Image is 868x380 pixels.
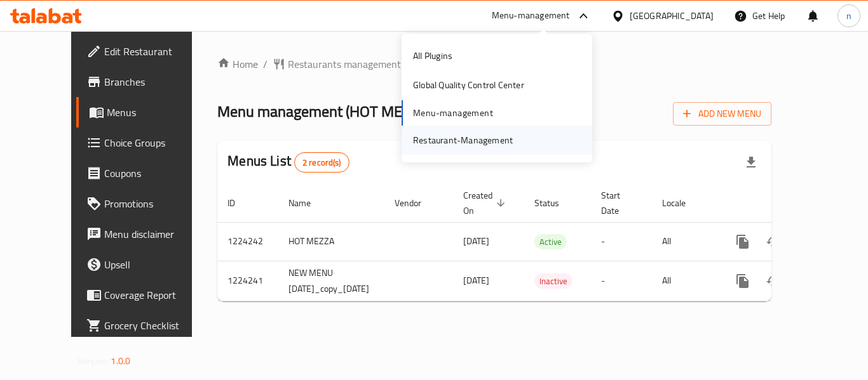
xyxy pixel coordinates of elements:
span: Branches [104,74,206,89]
span: Restaurants management [288,56,401,72]
td: All [652,222,717,261]
span: n [846,9,851,23]
th: Actions [717,184,860,223]
a: Coupons [76,158,216,188]
span: Choice Groups [104,135,206,150]
span: Add New Menu [683,106,761,122]
span: Coverage Report [104,287,206,303]
div: Menu-management [492,8,570,23]
span: Active [534,235,567,249]
span: Edit Restaurant [104,44,206,59]
span: Menu disclaimer [104,226,206,242]
button: Change Status [758,266,789,296]
span: [DATE] [463,272,489,289]
a: Branches [76,67,216,97]
h2: Menus List [227,152,349,173]
td: 1224241 [217,261,278,301]
span: Locale [662,195,702,211]
span: Coupons [104,166,206,181]
span: Promotions [104,196,206,211]
button: more [728,226,758,257]
div: Export file [736,147,766,178]
span: [DATE] [463,233,489,249]
span: Start Date [601,188,637,218]
span: Menu management ( HOT MEZZA ) [217,97,431,126]
td: HOT MEZZA [278,222,384,261]
button: more [728,266,758,296]
a: Coverage Report [76,280,216,310]
a: Promotions [76,188,216,219]
span: ID [227,195,252,211]
div: Restaurant-Management [413,133,513,147]
li: / [263,56,268,72]
span: Created On [463,188,509,218]
span: Version: [78,353,109,369]
span: Inactive [534,274,573,289]
div: Total records count [294,152,349,173]
div: [GEOGRAPHIC_DATA] [630,9,714,23]
td: 1224242 [217,222,278,261]
span: 2 record(s) [295,157,349,169]
a: Choice Groups [76,128,216,158]
table: enhanced table [217,184,860,301]
button: Change Status [758,226,789,257]
a: Menu disclaimer [76,219,216,249]
span: Vendor [395,195,438,211]
a: Grocery Checklist [76,310,216,341]
div: Global Quality Control Center [413,78,524,92]
span: 1.0.0 [111,353,130,369]
button: Add New Menu [673,102,771,126]
span: Name [288,195,327,211]
span: Menus [107,105,206,120]
a: Home [217,56,258,72]
a: Upsell [76,249,216,280]
nav: breadcrumb [217,56,771,72]
span: Upsell [104,257,206,272]
td: - [591,261,652,301]
div: All Plugins [413,49,452,63]
td: NEW MENU [DATE]_copy_[DATE] [278,261,384,301]
span: Status [534,195,576,211]
span: Grocery Checklist [104,318,206,333]
a: Edit Restaurant [76,36,216,67]
td: - [591,222,652,261]
td: All [652,261,717,301]
a: Restaurants management [273,56,401,72]
a: Menus [76,97,216,128]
